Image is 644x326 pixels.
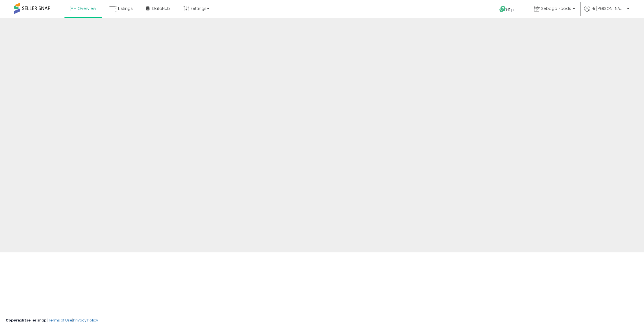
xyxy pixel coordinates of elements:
span: Sebago Foods [541,6,571,11]
a: Help [495,1,525,18]
i: Get Help [499,6,506,13]
a: Hi [PERSON_NAME] [584,6,629,18]
span: Hi [PERSON_NAME] [591,6,625,11]
span: DataHub [152,6,170,11]
span: Listings [118,6,133,11]
span: Overview [78,6,96,11]
span: Help [506,7,514,12]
